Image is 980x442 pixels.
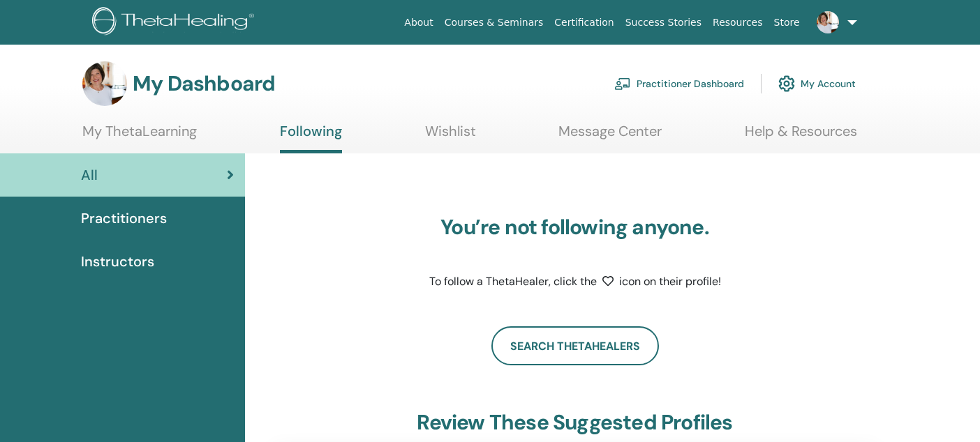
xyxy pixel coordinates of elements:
[417,410,732,435] h3: Review these suggested profiles
[81,208,167,229] span: Practitioners
[614,77,631,90] img: chalkboard-teacher.svg
[558,123,662,150] a: Message Center
[769,10,805,36] a: Store
[817,11,839,33] img: default.jpg
[280,123,342,153] a: Following
[425,123,476,150] a: Wishlist
[614,68,744,99] a: Practitioner Dashboard
[778,68,856,99] a: My Account
[82,61,127,106] img: default.jpg
[745,123,857,150] a: Help & Resources
[81,251,154,272] span: Instructors
[401,215,750,240] h3: You’re not following anyone.
[133,71,275,96] h3: My Dashboard
[620,10,707,36] a: Success Stories
[82,123,197,150] a: My ThetaLearning
[491,326,659,365] a: Search ThetaHealers
[399,10,438,36] a: About
[81,165,98,185] span: All
[549,10,619,36] a: Certification
[92,7,259,38] img: logo.png
[401,273,750,290] p: To follow a ThetaHealer, click the icon on their profile!
[707,10,769,36] a: Resources
[439,10,549,36] a: Courses & Seminars
[778,72,795,96] img: cog.svg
